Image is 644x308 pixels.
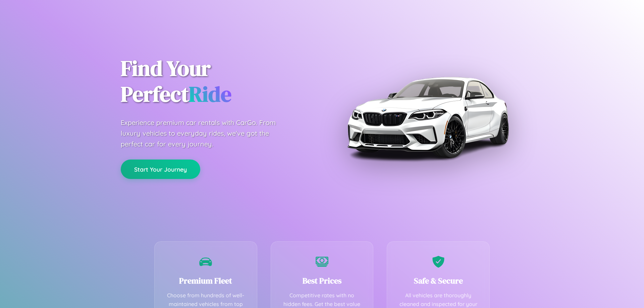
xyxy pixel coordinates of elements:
[165,275,247,286] h3: Premium Fleet
[121,56,312,107] h1: Find Your Perfect
[344,34,512,201] img: Premium BMW car rental vehicle
[397,275,479,286] h3: Safe & Secure
[189,79,231,109] span: Ride
[121,160,200,179] button: Start Your Journey
[121,117,288,149] p: Experience premium car rentals with CarGo. From luxury vehicles to everyday rides, we've got the ...
[281,275,363,286] h3: Best Prices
